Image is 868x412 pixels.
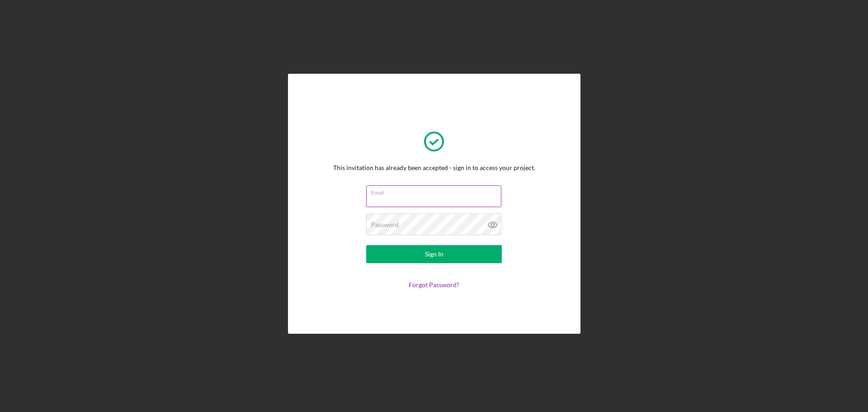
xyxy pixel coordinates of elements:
label: Email [371,186,501,196]
button: Sign In [366,245,502,263]
label: Password [371,221,399,228]
div: Sign In [425,245,443,263]
div: This invitation has already been accepted - sign in to access your project. [333,164,535,171]
a: Forgot Password? [409,281,459,289]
